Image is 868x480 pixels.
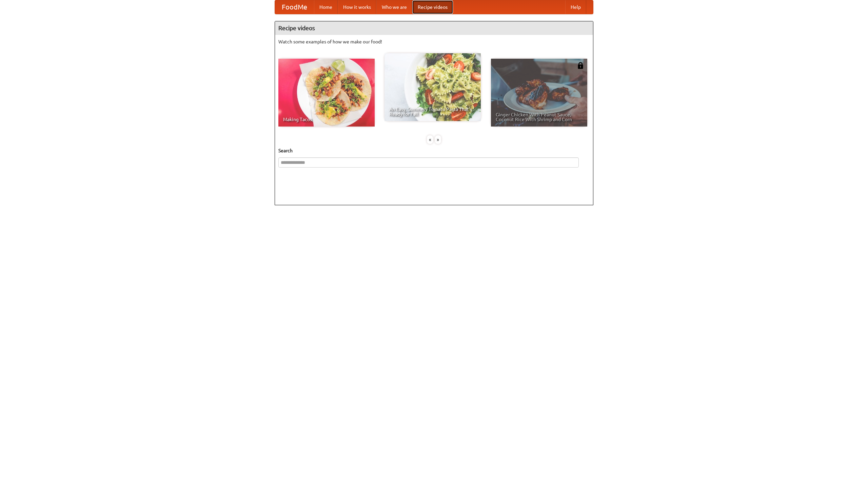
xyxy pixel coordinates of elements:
a: How it works [338,0,376,14]
a: FoodMe [275,0,314,14]
span: Making Tacos [283,117,370,122]
span: An Easy, Summery Tomato Pasta That's Ready for Fall [389,107,476,116]
a: An Easy, Summery Tomato Pasta That's Ready for Fall [384,53,481,121]
a: Who we are [376,0,412,14]
a: Making Tacos [278,59,375,127]
div: » [435,135,441,144]
img: 483408.png [577,62,584,69]
a: Help [565,0,586,14]
a: Recipe videos [412,0,453,14]
a: Home [314,0,338,14]
h4: Recipe videos [275,21,593,35]
p: Watch some examples of how we make our food! [278,38,590,45]
h5: Search [278,147,590,154]
div: « [427,135,433,144]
